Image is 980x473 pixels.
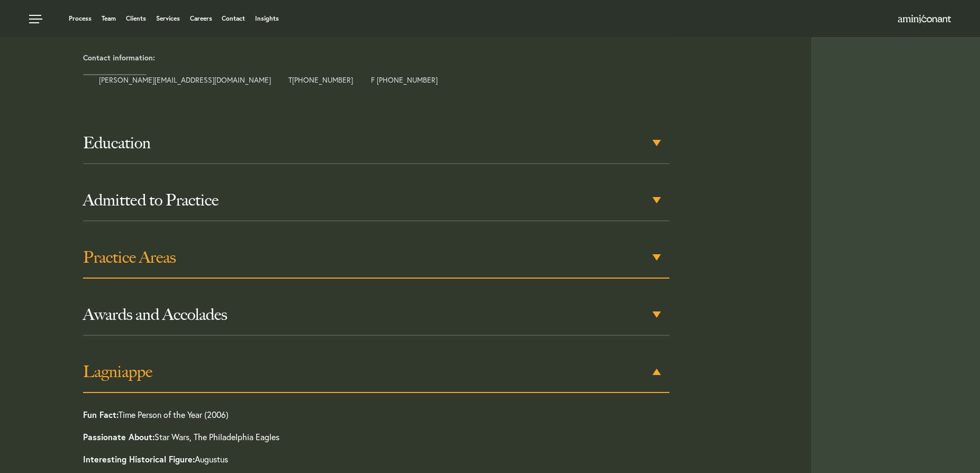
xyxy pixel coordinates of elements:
span: F [PHONE_NUMBER] [371,76,438,84]
a: Careers [190,15,212,22]
a: Clients [126,15,146,22]
a: Contact [222,15,245,22]
p: Augustus [83,448,611,470]
h3: Lagniappe [83,362,670,381]
h3: Admitted to Practice [83,191,670,210]
strong: Passionate About: [83,431,155,442]
a: Services [156,15,180,22]
strong: Contact information: [83,52,155,63]
a: Insights [255,15,279,22]
a: Process [69,15,92,22]
span: T [288,76,353,84]
a: [PHONE_NUMBER] [292,75,353,85]
a: [PERSON_NAME][EMAIL_ADDRESS][DOMAIN_NAME] [99,75,271,85]
a: Home [898,15,951,24]
p: Star Wars, The Philadelphia Eagles [83,426,611,448]
strong: Fun Fact: [83,409,119,420]
h3: Education [83,133,670,153]
p: Time Person of the Year (2006) [83,409,611,426]
img: Amini & Conant [898,15,951,23]
strong: Interesting Historical Figure: [83,453,195,465]
h3: Awards and Accolades [83,305,670,324]
a: Team [102,15,116,22]
h3: Practice Areas [83,248,670,267]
